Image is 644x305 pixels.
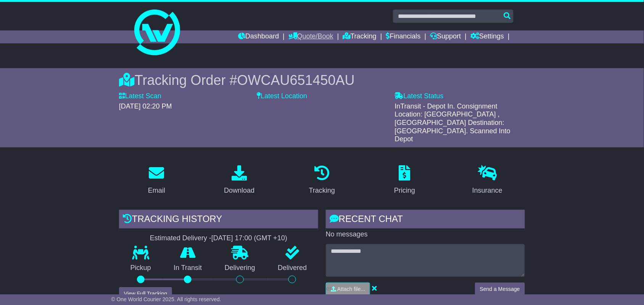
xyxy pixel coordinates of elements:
[224,185,254,196] div: Download
[475,283,525,296] button: Send a Message
[326,210,525,230] div: RECENT CHAT
[119,92,161,101] label: Latest Scan
[467,163,507,198] a: Insurance
[267,264,319,272] p: Delivered
[148,185,165,196] div: Email
[386,30,421,43] a: Financials
[119,72,525,88] div: Tracking Order #
[472,185,502,196] div: Insurance
[343,30,377,43] a: Tracking
[111,296,221,302] span: © One World Courier 2025. All rights reserved.
[238,30,279,43] a: Dashboard
[211,234,287,243] div: [DATE] 17:00 (GMT +10)
[395,102,510,143] span: InTransit - Depot In. Consignment Location: [GEOGRAPHIC_DATA] , [GEOGRAPHIC_DATA] Destination: [G...
[288,30,333,43] a: Quote/Book
[430,30,461,43] a: Support
[304,163,340,198] a: Tracking
[119,210,318,230] div: Tracking history
[237,72,355,88] span: OWCAU651450AU
[394,185,415,196] div: Pricing
[119,287,172,300] button: View Full Tracking
[119,102,172,110] span: [DATE] 02:20 PM
[389,163,420,198] a: Pricing
[143,163,170,198] a: Email
[119,264,163,272] p: Pickup
[163,264,214,272] p: In Transit
[257,92,307,101] label: Latest Location
[326,230,525,239] p: No messages
[219,163,259,198] a: Download
[119,234,318,243] div: Estimated Delivery -
[309,185,335,196] div: Tracking
[395,92,444,101] label: Latest Status
[213,264,267,272] p: Delivering
[470,30,504,43] a: Settings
